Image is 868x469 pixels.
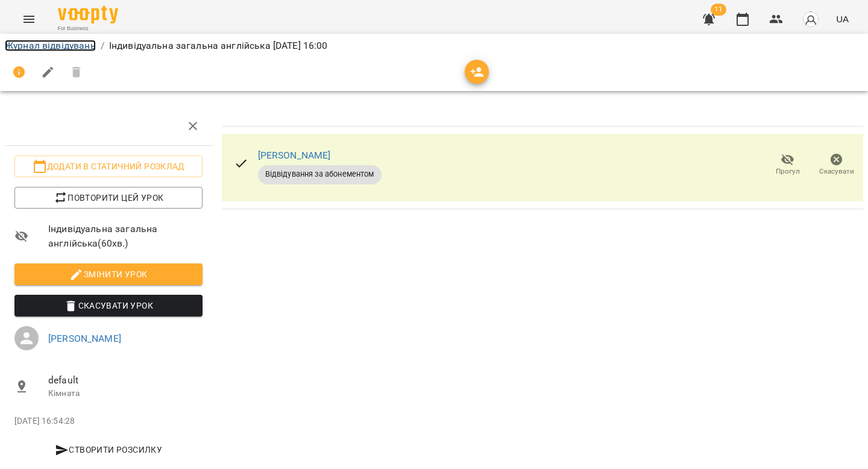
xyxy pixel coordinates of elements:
[14,263,203,285] button: Змінити урок
[812,148,861,182] button: Скасувати
[14,156,203,177] button: Додати в статичний розклад
[819,166,854,177] span: Скасувати
[763,148,812,182] button: Прогул
[776,166,800,177] span: Прогул
[101,39,104,53] li: /
[48,373,203,388] span: default
[14,295,203,316] button: Скасувати Урок
[711,4,726,16] span: 11
[836,13,849,25] span: UA
[19,442,198,457] span: Створити розсилку
[58,25,118,33] span: For Business
[24,159,193,174] span: Додати в статичний розклад
[14,439,203,461] button: Створити розсилку
[48,388,203,400] p: Кімната
[802,11,819,28] img: avatar_s.png
[14,187,203,209] button: Повторити цей урок
[58,6,118,24] img: Voopty Logo
[258,150,331,161] a: [PERSON_NAME]
[14,5,43,34] button: Menu
[258,169,382,180] span: Відвідування за абонементом
[5,40,96,51] a: Журнал відвідувань
[14,415,203,427] p: [DATE] 16:54:28
[48,222,203,250] span: Індивідуальна загальна англійська ( 60 хв. )
[831,8,854,30] button: UA
[24,298,193,313] span: Скасувати Урок
[109,39,328,53] p: Індивідуальна загальна англійська [DATE] 16:00
[24,267,193,282] span: Змінити урок
[5,39,863,53] nav: breadcrumb
[48,333,121,344] a: [PERSON_NAME]
[24,190,193,205] span: Повторити цей урок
